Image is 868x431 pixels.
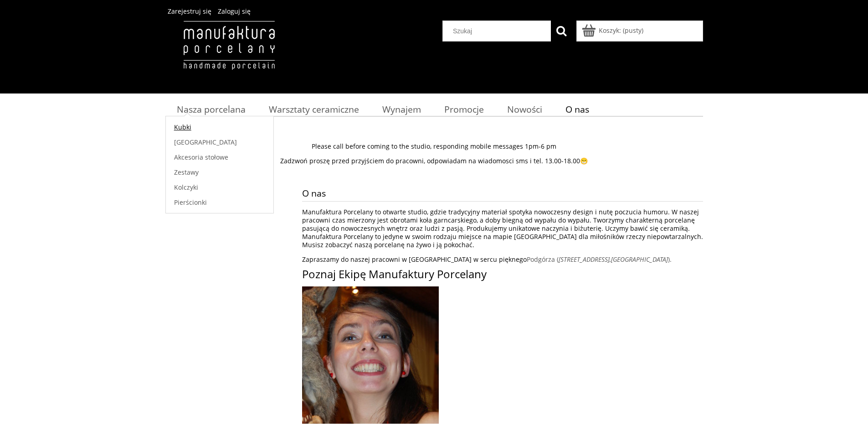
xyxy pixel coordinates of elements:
[177,103,246,115] span: Nasza porcelana
[551,21,572,42] button: Szukaj
[623,26,643,35] b: (pusty)
[257,100,370,118] a: Warsztaty ceramiczne
[599,26,621,35] span: Koszyk:
[446,21,551,41] input: Szukaj w sklepie
[432,100,495,118] a: Promocje
[165,142,703,151] p: Please call before coming to the studio, responding mobile messages 1pm-6 pm
[165,157,703,165] p: Zadzwoń proszę przed przyjściem do pracowni, odpowiadam na wiadomosci sms i tel. 13.00-18.00😁
[554,100,601,118] a: O nas
[507,103,542,115] span: Nowości
[302,185,703,201] span: O nas
[495,100,554,118] a: Nowości
[382,103,421,115] span: Wynajem
[370,100,432,118] a: Wynajem
[302,208,703,249] p: Manufaktura Porcelany to otwarte studio, gdzie tradycyjny materiał spotyka nowoczesny design i nu...
[218,7,251,16] a: Zaloguj się
[565,103,589,115] span: O nas
[559,255,611,264] em: [STREET_ADDRESS],
[302,286,439,424] img: lila
[302,266,487,281] span: Poznaj Ekipę Manufaktury Porcelany
[302,255,703,264] p: Zapraszamy do naszej pracowni w [GEOGRAPHIC_DATA] w sercu pięknego
[165,100,257,118] a: Nasza porcelana
[527,255,672,264] a: Podgórza ([STREET_ADDRESS],[GEOGRAPHIC_DATA]).
[168,7,211,16] a: Zarejestruj się
[611,255,668,264] em: [GEOGRAPHIC_DATA]
[269,103,359,115] span: Warsztaty ceramiczne
[583,26,643,35] a: Produkty w koszyku 0. Przejdź do koszyka
[165,21,293,89] img: Manufaktura Porcelany
[444,103,484,115] span: Promocje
